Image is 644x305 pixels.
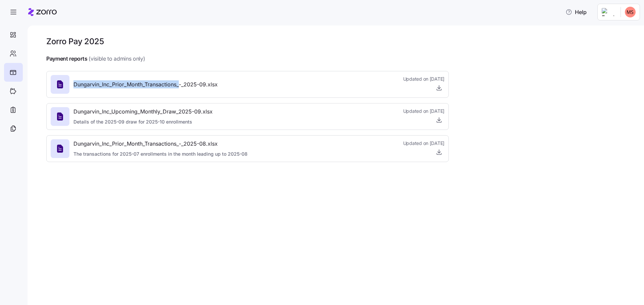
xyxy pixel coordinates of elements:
[566,8,587,16] span: Help
[403,76,444,82] span: Updated on [DATE]
[73,107,213,116] span: Dungarvin_Inc_Upcoming_Monthly_Draw_2025-09.xlsx
[560,5,592,19] button: Help
[46,36,104,47] h1: Zorro Pay 2025
[625,7,636,17] img: 2036fec1cf29fd21ec70dd10b3e8dc14
[403,108,444,115] span: Updated on [DATE]
[89,55,145,63] span: (visible to admins only)
[403,140,444,147] span: Updated on [DATE]
[46,55,87,63] h4: Payment reports
[73,140,248,148] span: Dungarvin_Inc_Prior_Month_Transactions_-_2025-08.xlsx
[73,119,213,125] span: Details of the 2025-09 draw for 2025-10 enrollments
[73,151,248,157] span: The transactions for 2025-07 enrollments in the month leading up to 2025-08
[73,80,218,89] span: Dungarvin_Inc_Prior_Month_Transactions_-_2025-09.xlsx
[602,8,615,16] img: Employer logo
